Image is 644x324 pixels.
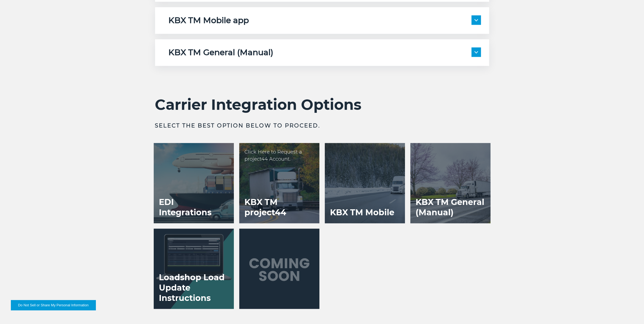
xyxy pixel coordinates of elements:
a: KBX TM project44 [239,143,319,223]
h3: KBX TM project44 [239,192,319,223]
h5: KBX TM General (Manual) [169,47,274,58]
a: KBX TM General (Manual) [410,143,491,223]
h3: KBX TM General (Manual) [410,192,491,223]
h3: Select the best option below to proceed. [155,122,489,129]
h3: EDI Integrations [154,192,234,223]
p: Click Here to Request a project44 Account. [245,148,314,163]
h2: Carrier Integration Options [155,96,489,114]
h5: KBX TM Mobile app [169,15,249,26]
h3: KBX TM Mobile [325,202,400,223]
img: arrow [475,51,478,53]
a: EDI Integrations [154,143,234,223]
a: KBX TM Mobile [325,143,405,223]
h3: Loadshop Load Update Instructions [154,267,234,309]
button: Do Not Sell or Share My Personal Information [11,300,96,310]
img: arrow [475,19,478,21]
a: Loadshop Load Update Instructions [154,229,234,309]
